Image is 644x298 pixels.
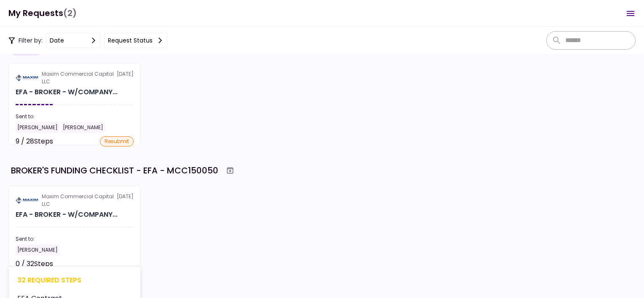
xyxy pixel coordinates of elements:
div: date [50,36,64,45]
div: EFA - BROKER - W/COMPANY - FUNDING CHECKLIST [16,210,118,220]
div: 9 / 28 Steps [16,136,53,146]
div: Maxim Commercial Capital LLC [42,193,117,208]
div: [PERSON_NAME] [61,122,105,133]
div: resubmit [100,136,134,146]
button: Request status [104,33,167,48]
img: Partner logo [16,197,38,204]
span: (2) [63,5,77,22]
div: Maxim Commercial Capital LLC [42,70,117,85]
div: [DATE] [16,70,134,85]
div: Filter by: [8,33,167,48]
div: BROKER'S FUNDING CHECKLIST - EFA - MCC150050 [11,164,218,177]
img: Partner logo [16,74,38,82]
h1: My Requests [8,5,77,22]
div: [PERSON_NAME] [16,245,59,255]
div: 32 required steps [17,275,132,285]
div: Sent to: [16,235,134,243]
div: Sent to: [16,113,134,120]
button: Archive workflow [223,163,238,178]
div: 0 / 32 Steps [16,259,53,269]
div: Not started [96,259,134,269]
button: date [46,33,101,48]
div: [DATE] [16,193,134,208]
button: Open menu [620,3,641,24]
div: [PERSON_NAME] [16,122,59,133]
div: EFA - BROKER - W/COMPANY - FUNDING CHECKLIST [16,87,118,97]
